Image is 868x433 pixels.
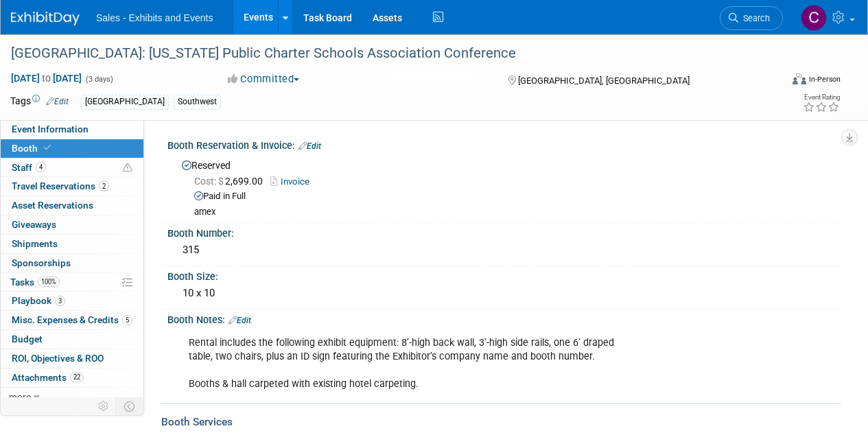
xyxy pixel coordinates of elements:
[298,141,321,151] a: Edit
[194,176,268,187] span: 2,699.00
[1,311,143,329] a: Misc. Expenses & Credits5
[12,333,43,344] span: Budget
[167,266,841,283] div: Booth Size:
[174,95,221,109] div: Southwest
[194,190,830,203] div: Paid in Full
[81,95,169,109] div: [GEOGRAPHIC_DATA]
[161,414,841,430] div: Booth Services
[1,177,143,196] a: Travel Reservations2
[1,330,143,349] a: Budget
[12,162,46,173] span: Staff
[10,277,60,288] span: Tasks
[11,12,80,25] img: ExhibitDay
[270,176,316,187] a: Invoice
[719,71,841,92] div: Event Format
[808,74,841,84] div: In-Person
[1,215,143,234] a: Giveaways
[194,176,225,187] span: Cost: $
[12,200,93,211] span: Asset Reservations
[12,143,54,154] span: Booth
[167,223,841,240] div: Booth Number:
[1,388,143,406] a: more
[12,353,104,364] span: ROI, Objectives & ROO
[96,12,213,23] span: Sales - Exhibits and Events
[92,397,116,415] td: Personalize Event Tab Strip
[1,120,143,139] a: Event Information
[738,13,770,23] span: Search
[1,196,143,215] a: Asset Reservations
[122,315,132,325] span: 5
[12,314,132,325] span: Misc. Expenses & Credits
[518,75,690,86] span: [GEOGRAPHIC_DATA], [GEOGRAPHIC_DATA]
[803,94,840,101] div: Event Rating
[178,283,830,304] div: 10 x 10
[84,75,113,84] span: (3 days)
[46,97,69,106] a: Edit
[123,162,132,174] span: Potential Scheduling Conflict -- at least one attendee is tagged in another overlapping event.
[10,94,69,110] td: Tags
[167,135,841,153] div: Booth Reservation & Invoice:
[720,6,783,30] a: Search
[793,73,806,84] img: Format-Inperson.png
[44,144,51,152] i: Booth reservation complete
[116,397,144,415] td: Toggle Event Tabs
[10,72,82,84] span: [DATE] [DATE]
[12,180,109,191] span: Travel Reservations
[1,235,143,253] a: Shipments
[223,72,305,86] button: Committed
[12,257,71,268] span: Sponsorships
[1,159,143,177] a: Staff4
[38,277,60,287] span: 100%
[194,207,830,218] div: amex
[99,181,109,191] span: 2
[1,292,143,310] a: Playbook3
[12,372,84,383] span: Attachments
[228,316,251,325] a: Edit
[178,155,830,218] div: Reserved
[1,254,143,272] a: Sponsorships
[36,162,46,172] span: 4
[70,372,84,382] span: 22
[1,139,143,158] a: Booth
[12,295,65,306] span: Playbook
[179,329,707,398] div: Rental includes the following exhibit equipment: 8’-high back wall, 3’-high side rails, one 6’ dr...
[6,41,770,66] div: [GEOGRAPHIC_DATA]: [US_STATE] Public Charter Schools Association Conference
[12,219,56,230] span: Giveaways
[1,368,143,387] a: Attachments22
[12,124,89,134] span: Event Information
[40,73,53,84] span: to
[12,238,58,249] span: Shipments
[1,349,143,368] a: ROI, Objectives & ROO
[1,273,143,292] a: Tasks100%
[9,391,31,402] span: more
[178,239,830,261] div: 315
[55,296,65,306] span: 3
[167,309,841,327] div: Booth Notes:
[801,5,827,31] img: Christine Lurz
